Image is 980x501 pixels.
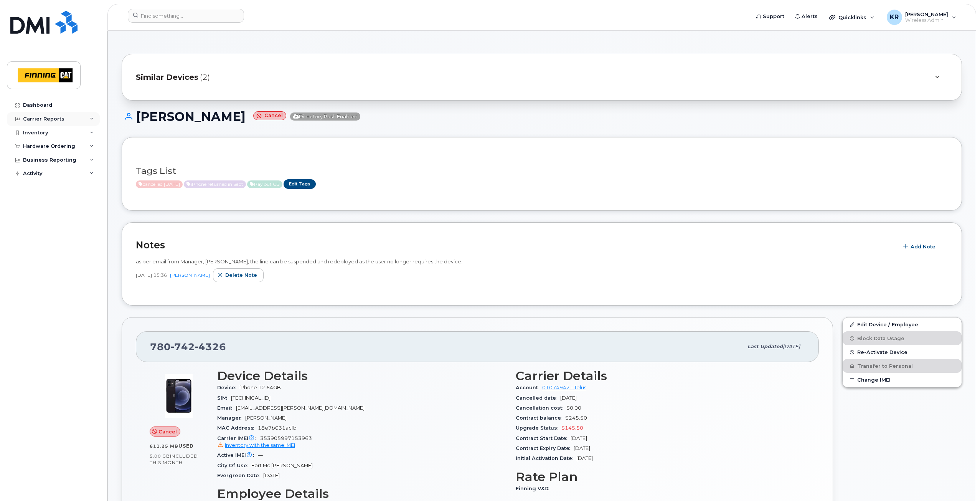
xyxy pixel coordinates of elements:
span: Inventory with the same IMEI [225,442,295,448]
span: Active [184,180,246,188]
span: as per email from Manager, [PERSON_NAME], the line can be suspended and redeployed as the user no... [136,258,462,265]
span: — [258,452,263,458]
a: Inventory with the same IMEI [217,442,295,448]
span: 780 [150,341,226,352]
span: Directory Push Enabled [290,112,360,121]
span: Contract Start Date [516,435,571,441]
span: Carrier IMEI [217,435,260,441]
span: included this month [150,453,198,466]
span: [DATE] [574,445,590,451]
span: Active [247,180,282,188]
span: Device [217,385,239,390]
a: 01074942 - Telus [542,385,586,390]
span: [TECHNICAL_ID] [231,395,271,401]
span: SIM [217,395,231,401]
h1: [PERSON_NAME] [122,110,962,123]
span: $245.50 [565,415,587,421]
span: Re-Activate Device [857,349,907,355]
span: 5.00 GB [150,453,170,459]
a: Edit Tags [284,179,316,189]
span: Fort Mc [PERSON_NAME] [251,463,313,468]
span: [DATE] [576,455,593,461]
span: Contract Expiry Date [516,445,574,451]
iframe: Messenger Launcher [947,468,974,495]
span: 4326 [195,341,226,352]
span: City Of Use [217,463,251,468]
h3: Carrier Details [516,369,805,383]
img: image20231002-4137094-4ke690.jpeg [156,373,202,419]
h3: Device Details [217,369,506,383]
small: Cancel [253,111,286,120]
span: Similar Devices [136,72,198,83]
button: Re-Activate Device [843,345,962,359]
span: Cancellation cost [516,405,566,411]
span: $0.00 [566,405,581,411]
span: Manager [217,415,245,421]
span: Last updated [747,344,783,349]
span: Add Note [911,243,935,250]
button: Change IMEI [843,373,962,387]
h3: Employee Details [217,487,506,501]
span: [PERSON_NAME] [245,415,287,421]
button: Block Data Usage [843,331,962,345]
span: iPhone 12 64GB [239,385,281,390]
span: $145.50 [561,425,583,431]
span: [DATE] [136,272,152,278]
span: Delete note [225,271,257,279]
span: [EMAIL_ADDRESS][PERSON_NAME][DOMAIN_NAME] [236,405,365,411]
span: 611.25 MB [150,443,178,449]
span: used [178,443,194,449]
span: [DATE] [571,435,587,441]
span: 353905997153963 [217,435,506,449]
span: Active IMEI [217,452,258,458]
span: Initial Activation Date [516,455,576,461]
span: 18e7b031acfb [258,425,297,431]
h2: Notes [136,239,894,251]
a: Edit Device / Employee [843,317,962,331]
button: Add Note [898,240,942,253]
span: Evergreen Date [217,473,263,478]
span: Cancelled date [516,395,560,401]
span: [DATE] [560,395,577,401]
span: Contract balance [516,415,565,421]
span: 742 [171,341,195,352]
h3: Tags List [136,166,948,176]
span: [DATE] [263,473,280,478]
span: (2) [200,72,210,83]
span: Active [136,180,183,188]
span: MAC Address [217,425,258,431]
span: Cancel [158,428,177,435]
button: Transfer to Personal [843,359,962,373]
span: 15:36 [153,272,167,278]
span: Upgrade Status [516,425,561,431]
span: Account [516,385,542,390]
span: Finning V&D [516,486,553,491]
span: Email [217,405,236,411]
span: [DATE] [783,344,800,349]
a: [PERSON_NAME] [170,272,210,278]
button: Delete note [213,268,264,282]
h3: Rate Plan [516,470,805,484]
